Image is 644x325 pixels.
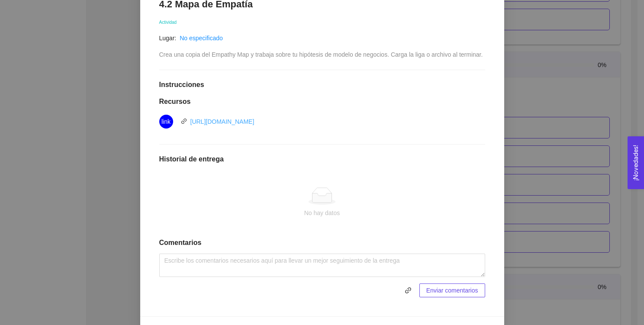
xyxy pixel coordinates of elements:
button: link [401,283,415,297]
button: Open Feedback Widget [628,136,644,189]
a: No especificado [180,35,223,42]
span: Enviar comentarios [426,286,478,295]
a: [URL][DOMAIN_NAME] [190,118,254,125]
span: link [181,118,187,124]
span: Actividad [159,20,177,25]
span: link [161,115,171,129]
h1: Recursos [159,97,485,106]
span: link [402,287,415,294]
button: Enviar comentarios [419,283,485,297]
h1: Comentarios [159,238,485,247]
span: Crea una copia del Empathy Map y trabaja sobre tu hipótesis de modelo de negocios. Carga la liga ... [159,51,483,58]
div: No hay datos [166,208,478,218]
article: Lugar: [159,33,177,43]
h1: Instrucciones [159,80,485,89]
h1: Historial de entrega [159,155,485,164]
span: link [401,287,415,294]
